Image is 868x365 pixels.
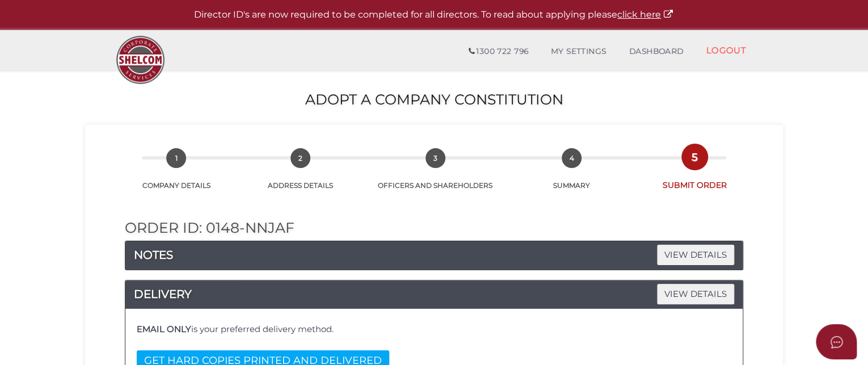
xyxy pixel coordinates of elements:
[617,9,674,20] a: click here
[694,39,757,62] a: LOGOUT
[113,161,239,190] a: 1COMPANY DETAILS
[457,40,540,63] a: 1300 722 796
[166,148,186,168] span: 1
[657,284,734,304] span: VIEW DETAILS
[125,220,743,236] h2: Order ID: 0148-NNJaf
[685,147,705,167] span: 5
[540,40,618,63] a: MY SETTINGS
[618,40,695,63] a: DASHBOARD
[125,246,743,264] h4: NOTES
[562,148,582,168] span: 4
[290,148,310,168] span: 2
[137,325,731,334] h4: is your preferred delivery method.
[816,324,857,359] button: Open asap
[657,245,734,265] span: VIEW DETAILS
[239,161,361,190] a: 2ADDRESS DETAILS
[125,246,743,264] a: NOTESVIEW DETAILS
[634,160,755,191] a: 5SUBMIT ORDER
[125,285,743,303] h4: DELIVERY
[28,9,840,22] p: Director ID's are now required to be completed for all directors. To read about applying please
[509,161,634,190] a: 4SUMMARY
[425,148,445,168] span: 3
[111,30,170,90] img: Logo
[137,324,191,334] b: EMAIL ONLY
[361,161,509,190] a: 3OFFICERS AND SHAREHOLDERS
[125,285,743,303] a: DELIVERYVIEW DETAILS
